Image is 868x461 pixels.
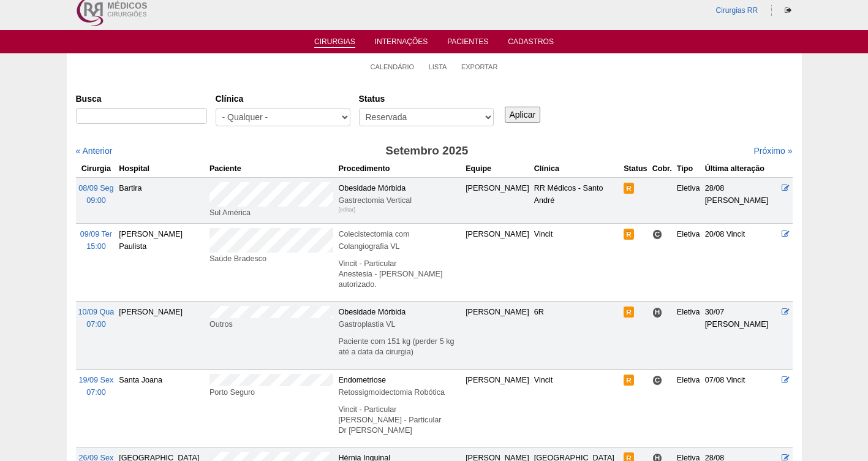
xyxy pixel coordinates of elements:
[338,395,355,407] div: [editar]
[86,242,106,251] span: 15:00
[463,177,532,223] td: [PERSON_NAME]
[463,369,532,447] td: [PERSON_NAME]
[621,160,650,178] th: Status
[207,160,336,178] th: Paciente
[532,223,621,301] td: Vincit
[703,369,780,447] td: 07/08 Vincit
[508,37,554,50] a: Cadastros
[78,184,113,192] span: 08/09 Seg
[652,375,663,386] span: Consultório
[532,302,621,369] td: 6R
[532,160,621,178] th: Clínica
[624,375,634,386] span: Reservada
[247,142,606,160] h3: Setembro 2025
[782,184,790,192] a: Editar
[216,93,350,105] label: Clínica
[782,308,790,316] a: Editar
[76,160,117,178] th: Cirurgia
[674,369,703,447] td: Eletiva
[338,405,461,436] p: Vincit - Particular [PERSON_NAME] - Particular Dr [PERSON_NAME]
[338,386,461,398] div: Retossigmoidectomia Robótica
[532,369,621,447] td: Vincit
[336,177,463,223] td: Obesidade Mórbida
[652,229,663,240] span: Consultório
[461,63,498,71] a: Exportar
[338,194,461,207] div: Gastrectomia Vertical
[505,107,541,123] input: Aplicar
[338,250,355,262] div: [editar]
[624,307,634,318] span: Reservada
[703,177,780,223] td: 28/08 [PERSON_NAME]
[782,376,790,384] a: Editar
[532,177,621,223] td: RR Médicos - Santo André
[624,229,634,240] span: Reservada
[463,160,532,178] th: Equipe
[624,183,634,194] span: Reservada
[338,228,461,253] div: Colecistectomia com Colangiografia VL
[338,204,355,216] div: [editar]
[703,302,780,369] td: 30/07 [PERSON_NAME]
[650,160,674,178] th: Cobr.
[116,223,207,301] td: [PERSON_NAME] Paulista
[715,6,758,15] a: Cirurgias RR
[447,37,488,50] a: Pacientes
[371,63,415,71] a: Calendário
[80,230,112,238] span: 09/09 Ter
[338,327,355,340] div: [editar]
[314,37,355,48] a: Cirurgias
[116,369,207,447] td: Santa Joana
[79,376,114,384] span: 19/09 Sex
[78,308,115,316] span: 10/09 Qua
[338,259,461,290] p: Vincit - Particular Anestesia - [PERSON_NAME] autorizado.
[674,223,703,301] td: Eletiva
[463,223,532,301] td: [PERSON_NAME]
[209,207,334,219] div: Sul América
[674,302,703,369] td: Eletiva
[116,302,207,369] td: [PERSON_NAME]
[336,369,463,447] td: Endometriose
[116,177,207,223] td: Bartira
[674,177,703,223] td: Eletiva
[76,108,207,124] input: Digite os termos que você deseja procurar.
[209,253,334,265] div: Saúde Bradesco
[86,196,106,205] span: 09:00
[79,376,114,397] a: 19/09 Sex 07:00
[463,302,532,369] td: [PERSON_NAME]
[78,184,113,205] a: 08/09 Seg 09:00
[86,388,106,397] span: 07:00
[78,308,115,329] a: 10/09 Qua 07:00
[375,37,428,50] a: Internações
[652,307,663,318] span: Hospital
[359,93,494,105] label: Status
[338,318,461,330] div: Gastroplastia VL
[336,160,463,178] th: Procedimento
[116,160,207,178] th: Hospital
[209,318,334,330] div: Outros
[338,337,461,357] p: Paciente com 151 kg (perder 5 kg até a data da cirurgia)
[785,7,791,14] i: Sair
[76,146,113,156] a: « Anterior
[80,230,112,251] a: 09/09 Ter 15:00
[429,63,447,71] a: Lista
[336,302,463,369] td: Obesidade Mórbida
[753,146,792,156] a: Próximo »
[209,386,334,398] div: Porto Seguro
[703,223,780,301] td: 20/08 Vincit
[782,230,790,238] a: Editar
[86,320,106,329] span: 07:00
[674,160,703,178] th: Tipo
[76,93,207,105] label: Busca
[703,160,780,178] th: Última alteração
